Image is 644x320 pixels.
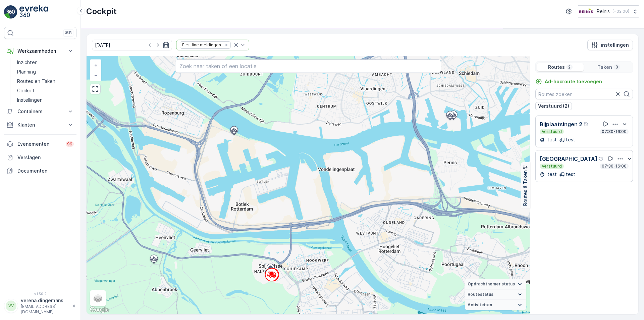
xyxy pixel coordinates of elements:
div: First line meldingen [180,42,222,48]
div: VV [6,301,16,311]
p: Ad-hocroute toevoegen [545,78,602,85]
p: 07:30-16:00 [601,164,627,169]
p: test [546,136,557,143]
p: test [566,171,575,178]
p: Verstuurd [541,129,562,134]
p: ⌘B [65,30,72,36]
p: Verslagen [17,154,74,161]
button: instellingen [587,40,633,50]
a: Verslagen [4,151,76,164]
a: Uitzoomen [91,70,101,80]
p: 2 [568,64,571,70]
button: Containers [4,105,76,118]
span: − [94,72,98,78]
div: help tooltippictogram [584,122,589,127]
p: Verstuurd [541,164,562,169]
img: Google [88,306,110,314]
p: Verstuurd (2) [538,103,569,109]
button: Werkzaamheden [4,44,76,58]
a: Planning [14,67,76,77]
a: Documenten [4,164,76,178]
p: Containers [17,108,63,115]
span: Opdrachtnemer status [468,281,515,287]
p: Instellingen [17,97,43,103]
p: Routes & Taken [522,170,529,206]
p: Planning [17,68,36,75]
a: Dit gebied openen in Google Maps (er wordt een nieuw venster geopend) [88,306,110,314]
p: Evenementen [17,141,62,147]
div: Remove First line meldingen [223,42,230,48]
p: Routes en Taken [17,78,55,85]
p: 99 [67,141,72,147]
summary: Activiteiten [465,300,526,310]
img: logo [4,5,17,19]
p: Taken [597,64,612,71]
p: test [546,171,557,178]
summary: Routestatus [465,289,526,300]
span: v 1.50.2 [4,292,76,296]
a: Routes en Taken [14,77,76,86]
button: VVverena.dingemans[EMAIL_ADDRESS][DOMAIN_NAME] [4,297,76,315]
p: ( +02:00 ) [612,9,629,14]
p: 0 [615,64,619,70]
p: Klanten [17,122,63,128]
a: Ad-hocroute toevoegen [535,78,602,85]
p: Cockpit [86,6,117,17]
a: Layers [91,291,105,306]
a: Cockpit [14,86,76,95]
p: Inzichten [17,59,38,66]
p: Bijplaatsingen 2 [540,120,582,128]
img: logo_light-DOdMpM7g.png [19,5,48,19]
p: [GEOGRAPHIC_DATA] [540,155,597,163]
a: Inzichten [14,58,76,67]
p: instellingen [601,42,629,48]
p: Routes [548,64,565,71]
p: verena.dingemans [21,297,69,304]
summary: Opdrachtnemer status [465,279,526,289]
p: test [566,136,575,143]
span: Activiteiten [468,302,492,308]
p: Documenten [17,168,74,174]
div: help tooltippictogram [599,156,604,162]
button: Klanten [4,118,76,132]
span: Routestatus [468,292,493,297]
img: Reinis-Logo-Vrijstaand_Tekengebied-1-copy2_aBO4n7j.png [578,8,594,15]
button: Reinis(+02:00) [578,5,639,17]
a: In zoomen [91,60,101,70]
p: Werkzaamheden [17,48,63,54]
input: dd/mm/yyyy [92,40,172,50]
p: Reinis [597,8,610,15]
a: Instellingen [14,95,76,105]
a: Evenementen99 [4,137,76,151]
p: [EMAIL_ADDRESS][DOMAIN_NAME] [21,304,69,315]
button: Verstuurd (2) [535,102,572,110]
p: 07:30-16:00 [601,129,627,134]
p: Cockpit [17,87,35,94]
input: Zoek naar taken of een locatie [175,59,441,73]
span: + [94,62,97,68]
input: Routes zoeken [535,89,633,99]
